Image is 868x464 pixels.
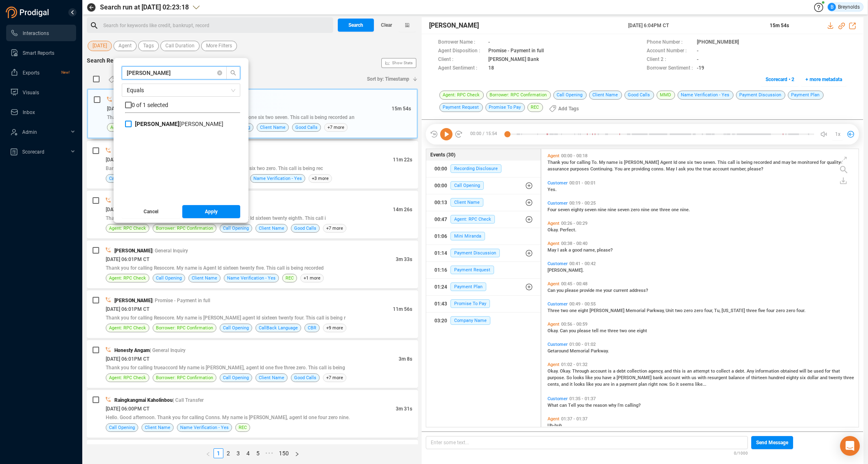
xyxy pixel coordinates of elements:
span: zero [694,308,704,313]
button: [DATE] [88,41,112,51]
div: Breynolds [828,3,860,11]
button: Add Tags [104,72,143,86]
span: Payment Discussion [450,249,500,257]
span: you [557,288,565,293]
span: +1 more [300,274,324,282]
div: grid [545,151,859,426]
span: with [698,375,708,380]
span: 14m 26s [393,207,412,212]
span: +9 more [323,324,346,332]
span: Continuing. [590,166,615,172]
span: agency, [648,368,664,374]
span: Call Opening [450,181,484,190]
span: to [711,368,716,374]
span: zero [684,308,694,313]
span: three [746,308,758,313]
span: CallBack Language [259,324,298,332]
span: four [766,308,776,313]
span: 15m 54s [392,106,411,112]
div: 01:06 [434,230,447,243]
span: Payment Request [450,266,494,274]
a: Interactions [10,25,70,41]
span: [DATE] 06:01PM CT [106,306,149,312]
span: like [585,375,594,380]
span: Client Name [450,198,483,207]
span: close-circle [217,70,222,75]
span: two [561,308,569,313]
span: nine [641,207,651,212]
li: Exports [6,64,76,81]
span: Perfect. [560,227,576,233]
button: Sort by: Timestamp [362,72,418,86]
span: Okay. [548,328,560,333]
span: Okay. [548,227,560,233]
span: calling [577,160,592,165]
span: Thank you for calling trueaccord My name is [PERSON_NAME], agent Id one five three zero. This cal... [106,365,345,371]
span: eighty [571,207,585,212]
span: Good Calls [295,124,318,131]
span: this [673,368,682,374]
span: Call Opening [223,324,249,332]
span: that [832,368,840,374]
span: I [676,166,678,172]
span: You [615,166,624,172]
span: used [814,368,825,374]
span: + more metadata [805,73,842,86]
span: one [678,160,687,165]
span: you [562,160,570,165]
span: Payment Plan [450,282,486,291]
span: for [570,160,577,165]
button: 00:13Client Name [426,194,541,211]
span: eight [578,308,589,313]
span: Thank you so much for calling to a conns. My name is Resurgent Id sixteen twenty eighth. This call i [106,215,326,221]
span: tell [592,328,600,333]
span: three [659,207,671,212]
div: [PERSON_NAME]| Promise - Settlement in full[DATE] 06:01PM CT14m 26sThank you so much for calling ... [87,191,418,238]
span: 11m 56s [393,306,412,312]
span: obtained [780,368,799,374]
span: you [687,166,695,172]
span: one [628,328,637,333]
span: My [599,160,606,165]
span: have [602,375,613,380]
span: [DATE] 06:04PM CT [107,106,151,112]
span: is [682,368,687,374]
span: for [825,368,832,374]
span: +7 more [324,123,348,132]
span: 3m 8s [399,356,412,362]
span: [US_STATE] [722,308,746,313]
div: 00:00 [434,162,447,175]
span: 3m 33s [396,256,412,262]
span: please [565,288,580,293]
span: one [651,207,659,212]
span: will [799,368,808,374]
span: is [608,368,613,374]
span: collection [627,368,648,374]
li: Smart Reports [6,44,76,61]
span: [DATE] [93,41,107,51]
span: Thank you for calling To. My name is [PERSON_NAME] Agent Id one six two seven. This call is being... [107,114,355,120]
span: Apply [205,205,218,218]
span: three [608,328,620,333]
span: account [664,375,682,380]
span: two [620,328,628,333]
span: assurance [548,166,570,172]
span: Name Verification - Yes [253,175,302,182]
span: a [613,368,617,374]
span: I [557,247,560,253]
span: conns. [651,166,666,172]
span: +7 more [323,373,346,382]
button: 00:00Recording Disclosure [426,161,541,177]
span: ask [560,247,569,253]
span: is [619,160,624,165]
div: [PERSON_NAME]| General Inquiry[DATE] 06:01PM CT3m 33sThank you for calling Resocore. My name is A... [87,240,418,288]
span: a [731,368,735,374]
span: a [613,375,617,380]
span: Good Calls [294,374,316,382]
a: Smart Reports [10,44,70,61]
button: 03:20Company Name [426,312,541,329]
span: be [808,368,814,374]
span: you [594,375,602,380]
button: Clear [374,19,399,32]
span: account [713,166,730,172]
